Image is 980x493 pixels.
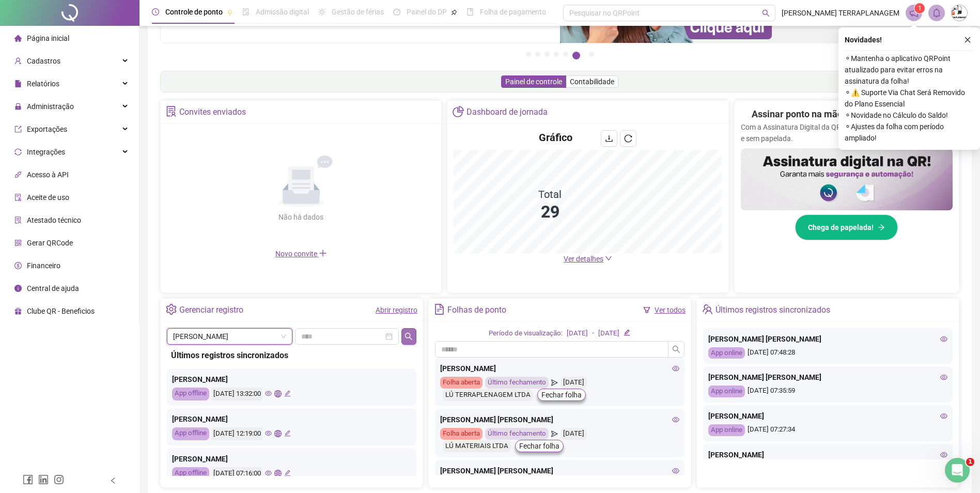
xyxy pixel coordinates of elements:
div: Folha aberta [440,428,483,440]
button: 6 [572,52,580,59]
iframe: Intercom live chat [945,458,970,483]
sup: 1 [914,3,925,13]
div: [PERSON_NAME] [PERSON_NAME] [708,333,947,345]
div: App online [708,386,745,397]
span: left [110,477,117,484]
span: Admissão digital [256,8,309,16]
div: [PERSON_NAME] [172,374,411,385]
span: ⚬ Mantenha o aplicativo QRPoint atualizado para evitar erros na assinatura da folha! [845,53,974,87]
span: search [762,9,770,17]
span: user-add [14,57,22,65]
div: [DATE] [561,377,587,389]
span: Cadastros [27,57,60,65]
button: 7 [589,52,594,57]
div: Últimos registros sincronizados [715,301,830,319]
span: global [274,430,281,437]
div: Folhas de ponto [447,301,506,319]
span: eye [940,412,947,420]
span: eye [672,467,679,474]
span: lock [14,103,22,110]
span: Contabilidade [570,78,614,86]
span: search [672,345,680,353]
span: Relatórios [27,80,59,88]
a: Abrir registro [376,306,417,314]
span: arrow-right [878,224,885,231]
span: download [605,134,613,143]
span: reload [624,134,632,143]
span: global [274,390,281,397]
button: 3 [545,52,550,57]
span: edit [624,329,630,336]
span: sun [318,8,325,16]
div: LÚ MATERIAIS LTDA [443,440,511,452]
span: gift [14,307,22,315]
span: eye [940,374,947,381]
span: eye [265,390,272,397]
button: 2 [535,52,540,57]
span: eye [265,470,272,476]
div: Convites enviados [179,103,246,121]
div: Gerenciar registro [179,301,243,319]
div: [PERSON_NAME] [440,363,679,374]
a: Ver detalhes down [564,255,612,263]
span: eye [940,335,947,343]
span: eye [265,430,272,437]
span: Atestado técnico [27,216,81,224]
span: eye [940,451,947,458]
span: 1 [966,458,974,466]
button: 5 [563,52,568,57]
div: [PERSON_NAME] [PERSON_NAME] [708,372,947,383]
div: [DATE] 13:32:00 [212,388,262,400]
span: file-text [434,304,445,315]
span: home [14,35,22,42]
span: solution [166,106,177,117]
span: down [605,255,612,262]
p: Com a Assinatura Digital da QR, sua gestão fica mais ágil, segura e sem papelada. [741,121,953,144]
div: Último fechamento [485,377,549,389]
div: App offline [172,388,209,400]
span: file [14,80,22,87]
button: Fechar folha [515,440,564,452]
span: file-done [242,8,250,16]
span: Chega de papelada! [808,222,874,233]
span: Gerar QRCode [27,239,73,247]
span: global [274,470,281,476]
span: Novo convite [275,250,327,258]
div: [DATE] [598,328,619,339]
span: pushpin [227,9,233,16]
div: App offline [172,467,209,480]
div: [PERSON_NAME] [PERSON_NAME] [440,465,679,476]
div: Não há dados [254,211,349,223]
button: 1 [526,52,531,57]
span: dollar [14,262,22,269]
span: notification [909,8,919,18]
div: [DATE] 07:16:00 [212,467,262,480]
h2: Assinar ponto na mão? Isso ficou no passado! [752,107,941,121]
img: 52531 [952,5,967,21]
button: Fechar folha [537,389,586,401]
div: [DATE] [567,328,588,339]
span: api [14,171,22,178]
div: [DATE] 07:35:59 [708,386,947,397]
span: Gestão de férias [332,8,384,16]
button: Chega de papelada! [795,214,898,240]
div: App offline [172,427,209,440]
div: [PERSON_NAME] [708,449,947,460]
span: Página inicial [27,34,69,42]
a: Ver todos [655,306,686,314]
span: edit [284,470,291,476]
span: eye [672,365,679,372]
div: [DATE] 07:48:28 [708,347,947,359]
span: edit [284,390,291,397]
span: send [551,377,558,389]
span: plus [319,249,327,257]
button: 4 [554,52,559,57]
div: [PERSON_NAME] [172,413,411,425]
span: ⚬ ⚠️ Suporte Via Chat Será Removido do Plano Essencial [845,87,974,110]
img: banner%2F02c71560-61a6-44d4-94b9-c8ab97240462.png [741,148,953,210]
span: setting [166,304,177,315]
span: export [14,126,22,133]
span: Central de ajuda [27,284,79,292]
span: Painel do DP [407,8,447,16]
div: Dashboard de jornada [466,103,548,121]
